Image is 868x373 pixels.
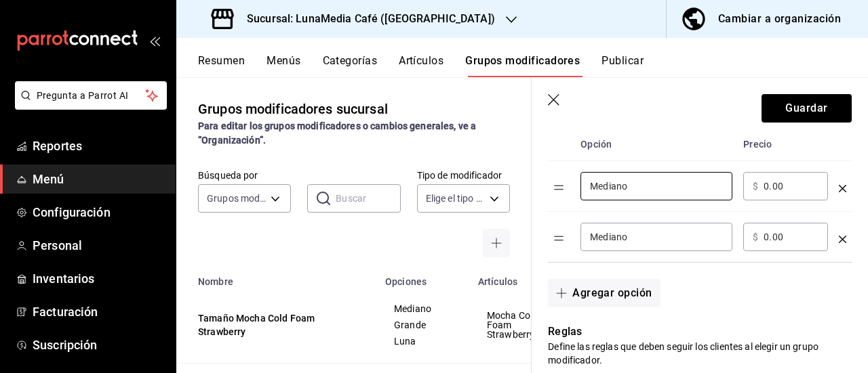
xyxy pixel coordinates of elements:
p: Reglas [548,324,852,340]
input: Buscar [336,185,400,212]
span: Grupos modificadores [207,192,266,205]
button: Categorías [323,54,378,77]
span: Personal [33,236,165,255]
span: Luna [394,336,453,346]
th: Opción [575,128,738,161]
span: Elige el tipo de modificador [426,192,485,205]
span: Configuración [33,203,165,221]
button: Resumen [198,54,245,77]
span: $ [753,181,758,191]
div: Grupos modificadores sucursal [198,99,388,119]
span: Pregunta a Parrot AI [37,89,146,103]
button: Menús [267,54,300,77]
p: Define las reglas que deben seguir los clientes al elegir un grupo modificador. [548,340,852,367]
h3: Sucursal: LunaMedia Café ([GEOGRAPHIC_DATA]) [236,11,495,27]
button: Grupos modificadores [465,54,580,77]
table: optionsTable [548,128,852,262]
span: Mediano [394,304,453,313]
th: Precio [738,128,833,161]
th: Opciones [377,268,470,287]
a: Pregunta a Parrot AI [9,98,167,112]
button: open_drawer_menu [149,35,160,46]
span: Suscripción [33,336,165,354]
span: Facturación [33,303,165,321]
span: Mocha Cold Foam Strawberry [487,311,561,339]
div: Cambiar a organización [718,9,841,28]
span: Grande [394,320,453,330]
span: Menú [33,170,165,188]
label: Tipo de modificador [417,171,510,180]
label: Búsqueda por [198,171,291,180]
button: Guardar [762,94,852,123]
button: Publicar [601,54,644,77]
strong: Para editar los grupos modificadores o cambios generales, ve a “Organización”. [198,120,476,146]
button: Pregunta a Parrot AI [15,81,167,110]
th: Artículos [470,268,578,287]
button: Artículos [399,54,443,77]
th: Nombre [176,268,377,287]
button: Tamaño Mocha Cold Foam Strawberry [198,311,361,338]
button: Agregar opción [548,279,660,307]
div: navigation tabs [198,54,868,77]
span: Reportes [33,137,165,155]
span: $ [753,232,758,242]
span: Inventarios [33,269,165,288]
